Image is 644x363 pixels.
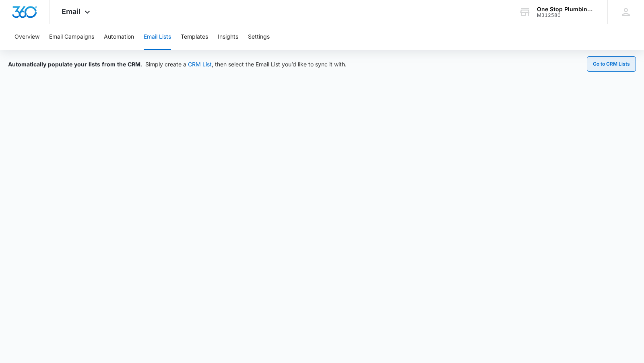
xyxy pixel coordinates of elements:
a: CRM List [188,61,212,68]
button: Insights [218,24,238,50]
span: Email [62,7,80,16]
button: Email Lists [144,24,171,50]
button: Templates [181,24,208,50]
div: account name [537,6,596,12]
button: Go to CRM Lists [587,56,636,72]
button: Overview [14,24,39,50]
button: Email Campaigns [49,24,94,50]
button: Settings [248,24,270,50]
div: account id [537,12,596,18]
div: Simply create a , then select the Email List you’d like to sync it with. [8,60,347,68]
span: Automatically populate your lists from the CRM. [8,61,142,68]
button: Automation [104,24,134,50]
